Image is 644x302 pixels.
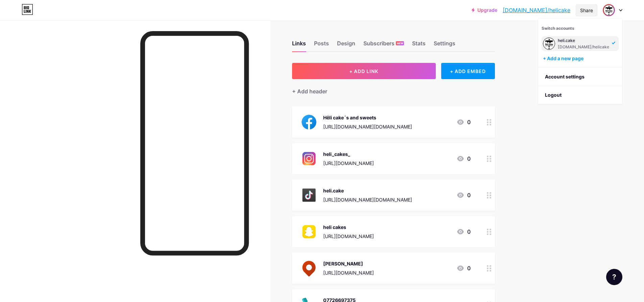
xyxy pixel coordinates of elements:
div: + Add a new page [543,55,619,62]
div: Settings [434,39,455,51]
div: Share [580,7,593,14]
div: Stats [412,39,426,51]
div: [URL][DOMAIN_NAME] [323,269,374,276]
div: 0 [456,228,471,236]
a: Account settings [538,68,622,86]
div: [URL][DOMAIN_NAME] [323,160,374,167]
div: heli cakes [323,224,374,231]
div: 0 [456,155,471,163]
div: [URL][DOMAIN_NAME][DOMAIN_NAME] [323,123,412,130]
div: heli.cake [558,38,609,43]
div: Hêli cake´s and sweets [323,114,412,121]
a: [DOMAIN_NAME]/helicake [503,6,570,14]
div: [PERSON_NAME] [323,260,374,267]
img: heli cake [603,5,614,16]
img: heli.cake [300,186,318,204]
a: Upgrade [472,7,497,13]
img: heli cake [543,38,555,50]
div: [URL][DOMAIN_NAME][DOMAIN_NAME] [323,196,412,203]
div: [DOMAIN_NAME]/helicake [558,44,609,50]
span: NEW [397,41,403,45]
div: [URL][DOMAIN_NAME] [323,233,374,240]
img: heli_cakes_ [300,150,318,167]
div: 0 [456,264,471,272]
div: + Add header [292,87,327,95]
div: 0 [456,118,471,126]
img: Hêli cake´s and sweets [300,113,318,131]
div: + ADD EMBED [441,63,495,79]
div: heli_cakes_ [323,150,374,158]
div: 0 [456,191,471,199]
span: + ADD LINK [349,68,378,74]
div: heli.cake [323,187,412,194]
div: Posts [314,39,329,51]
span: Switch accounts [542,26,574,31]
img: heli cakes [300,223,318,240]
div: Design [337,39,355,51]
li: Logout [538,86,622,104]
div: Links [292,39,306,51]
div: Subscribers [363,39,404,51]
button: + ADD LINK [292,63,436,79]
img: Heli Cake [300,259,318,277]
